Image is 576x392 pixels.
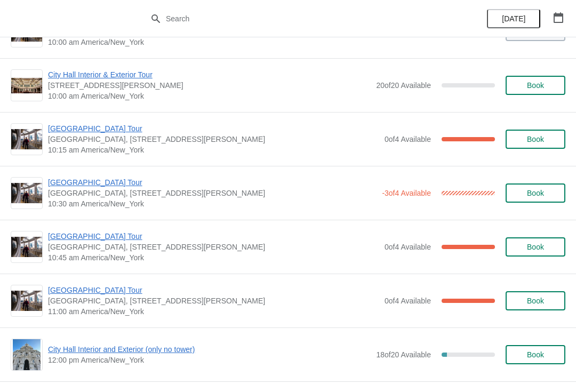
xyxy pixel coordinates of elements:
span: [GEOGRAPHIC_DATA], [STREET_ADDRESS][PERSON_NAME] [48,242,379,252]
span: 11:00 am America/New_York [48,306,379,317]
span: [GEOGRAPHIC_DATA], [STREET_ADDRESS][PERSON_NAME] [48,134,379,145]
span: Book [527,243,544,251]
span: City Hall Interior & Exterior Tour [48,69,371,80]
span: 12:00 pm America/New_York [48,355,371,365]
button: [DATE] [487,9,540,28]
button: Book [506,76,565,95]
span: Book [527,189,544,197]
img: City Hall Tower Tour | City Hall Visitor Center, 1400 John F Kennedy Boulevard Suite 121, Philade... [11,183,42,204]
span: Book [527,135,544,143]
span: [DATE] [502,14,525,23]
span: [GEOGRAPHIC_DATA], [STREET_ADDRESS][PERSON_NAME] [48,295,379,306]
span: City Hall Interior and Exterior (only no tower) [48,344,371,355]
span: [GEOGRAPHIC_DATA] Tour [48,231,379,242]
span: 0 of 4 Available [385,243,431,251]
span: 0 of 4 Available [385,135,431,143]
button: Book [506,345,565,364]
img: City Hall Interior & Exterior Tour | 1400 John F Kennedy Boulevard, Suite 121, Philadelphia, PA, ... [11,78,42,93]
img: City Hall Tower Tour | City Hall Visitor Center, 1400 John F Kennedy Boulevard Suite 121, Philade... [11,237,42,258]
span: [GEOGRAPHIC_DATA], [STREET_ADDRESS][PERSON_NAME] [48,188,377,198]
span: 10:00 am America/New_York [48,91,371,101]
button: Book [506,291,565,310]
span: [STREET_ADDRESS][PERSON_NAME] [48,80,371,91]
span: [GEOGRAPHIC_DATA] Tour [48,123,379,134]
input: Search [165,9,432,28]
span: Book [527,81,544,90]
span: 10:00 am America/New_York [48,37,377,47]
span: 20 of 20 Available [376,81,431,90]
span: 0 of 4 Available [385,297,431,305]
span: Book [527,297,544,305]
img: City Hall Tower Tour | City Hall Visitor Center, 1400 John F Kennedy Boulevard Suite 121, Philade... [11,129,42,150]
span: 10:30 am America/New_York [48,198,377,209]
span: [GEOGRAPHIC_DATA] Tour [48,177,377,188]
span: 10:45 am America/New_York [48,252,379,263]
button: Book [506,183,565,203]
span: 10:15 am America/New_York [48,145,379,155]
img: City Hall Tower Tour | City Hall Visitor Center, 1400 John F Kennedy Boulevard Suite 121, Philade... [11,291,42,311]
button: Book [506,237,565,257]
img: City Hall Interior and Exterior (only no tower) | | 12:00 pm America/New_York [13,339,41,370]
span: 18 of 20 Available [376,350,431,359]
button: Book [506,130,565,149]
span: Book [527,350,544,359]
span: [GEOGRAPHIC_DATA] Tour [48,285,379,295]
span: -3 of 4 Available [382,189,431,197]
